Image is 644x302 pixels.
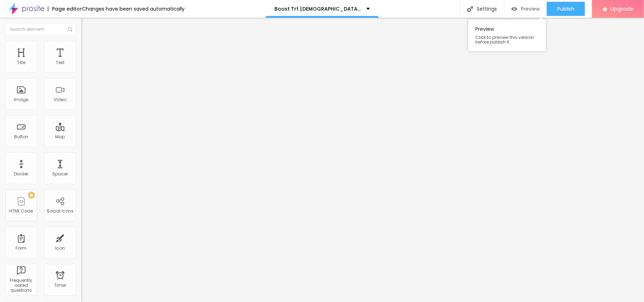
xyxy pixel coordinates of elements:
div: Icon [56,246,65,251]
span: Upgrade [610,6,633,12]
span: Preview [521,6,540,12]
input: Search element [5,23,76,36]
img: Icone [68,27,72,31]
div: HTML Code [10,209,33,214]
iframe: Editor [81,18,644,302]
div: Frequently asked questions [7,278,35,293]
div: Button [14,134,28,139]
div: Map [56,134,65,139]
div: Page editor [48,6,82,11]
span: Publish [557,6,574,12]
div: Spacer [52,172,68,176]
div: Divider [14,172,29,176]
div: Preview [468,19,546,51]
div: Social Icons [47,209,74,214]
img: Icone [467,6,473,12]
div: Changes have been saved automatically [82,6,185,11]
span: Click to preview this version before publish it. [475,35,539,44]
p: Boost Trt [DEMOGRAPHIC_DATA][MEDICAL_DATA] Gummies [274,6,361,11]
div: Form [16,246,27,251]
div: Video [54,97,66,102]
div: Timer [54,283,66,288]
div: Text [56,60,64,65]
div: Image [14,97,29,102]
img: view-1.svg [511,6,517,12]
button: Publish [547,2,585,16]
button: Preview [504,2,547,16]
div: Title [17,60,25,65]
